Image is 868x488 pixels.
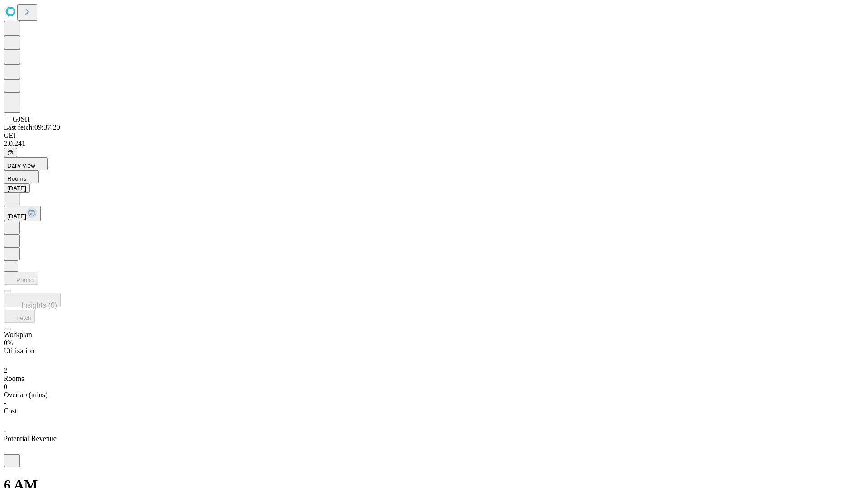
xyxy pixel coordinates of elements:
span: Insights (0) [21,301,57,309]
span: GJSH [13,115,30,123]
button: [DATE] [4,206,41,221]
span: Overlap (mins) [4,391,47,399]
span: Rooms [4,375,24,382]
span: Daily View [7,162,35,169]
button: Rooms [4,170,39,183]
button: @ [4,148,17,157]
button: [DATE] [4,183,30,193]
span: Utilization [4,347,34,355]
span: - [4,427,6,434]
span: [DATE] [7,213,26,220]
span: @ [7,149,14,156]
span: - [4,399,6,407]
span: Rooms [7,175,26,182]
button: Predict [4,272,38,285]
span: 0% [4,339,13,347]
button: Daily View [4,157,48,170]
span: Potential Revenue [4,435,57,442]
div: 2.0.241 [4,140,864,148]
button: Insights (0) [4,293,61,307]
span: 0 [4,383,7,390]
span: Workplan [4,331,32,338]
span: Cost [4,407,17,415]
button: Fetch [4,310,35,323]
span: Last fetch: 09:37:20 [4,123,60,131]
span: 2 [4,366,7,374]
div: GEI [4,131,864,140]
